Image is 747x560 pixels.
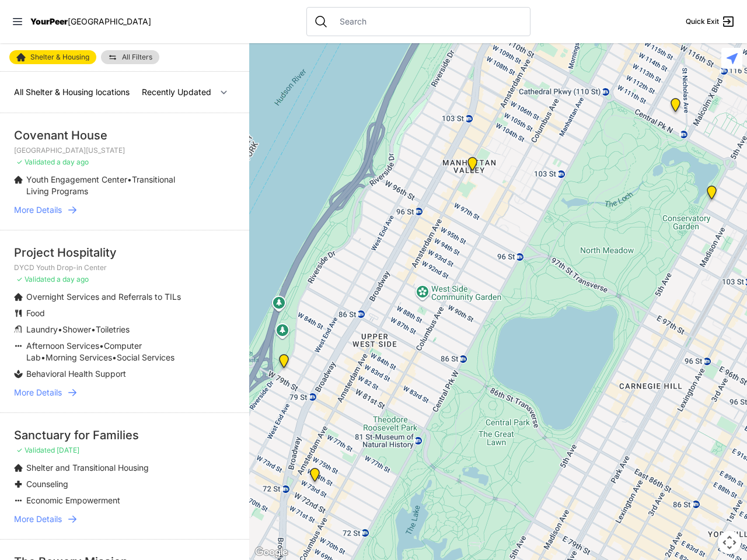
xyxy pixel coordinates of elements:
[30,54,89,61] span: Shelter & Housing
[57,275,89,283] span: a day ago
[14,87,130,97] span: All Shelter & Housing locations
[252,545,291,560] a: Open this area in Google Maps (opens a new window)
[686,15,735,29] a: Quick Exit
[718,531,741,554] button: Map camera controls
[16,157,55,166] span: ✓ Validated
[99,341,104,351] span: •
[26,292,181,302] span: Overnight Services and Referrals to TILs
[58,324,62,334] span: •
[14,204,235,216] a: More Details
[308,468,322,487] div: Hamilton Senior Center
[686,17,719,26] span: Quick Exit
[668,98,683,117] div: 820 MRT Residential Chemical Dependence Treatment Program
[91,324,96,334] span: •
[26,463,149,473] span: Shelter and Transitional Housing
[117,352,174,362] span: Social Services
[26,324,58,334] span: Laundry
[96,324,130,334] span: Toiletries
[14,127,235,143] div: Covenant House
[9,50,96,64] a: Shelter & Housing
[16,275,55,283] span: ✓ Validated
[14,513,235,525] a: More Details
[101,50,159,64] a: All Filters
[41,352,46,362] span: •
[14,244,235,261] div: Project Hospitality
[26,495,120,505] span: Economic Empowerment
[252,545,291,560] img: Google
[333,16,523,27] input: Search
[68,16,151,26] span: [GEOGRAPHIC_DATA]
[14,427,235,443] div: Sanctuary for Families
[14,204,62,216] span: More Details
[277,354,291,373] div: Administrative Office, No Walk-Ins
[26,369,126,379] span: Behavioral Health Support
[62,324,91,334] span: Shower
[57,446,79,454] span: [DATE]
[127,174,132,184] span: •
[26,341,99,351] span: Afternoon Services
[112,352,117,362] span: •
[122,54,152,61] span: All Filters
[26,479,68,489] span: Counseling
[26,174,127,184] span: Youth Engagement Center
[465,157,480,176] div: Trinity Lutheran Church
[26,308,45,318] span: Food
[30,18,151,25] a: YourPeer[GEOGRAPHIC_DATA]
[14,387,235,398] a: More Details
[30,16,68,26] span: YourPeer
[14,387,62,398] span: More Details
[14,146,235,155] p: [GEOGRAPHIC_DATA][US_STATE]
[14,513,62,525] span: More Details
[46,352,112,362] span: Morning Services
[57,157,89,166] span: a day ago
[14,263,235,272] p: DYCD Youth Drop-in Center
[16,446,55,454] span: ✓ Validated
